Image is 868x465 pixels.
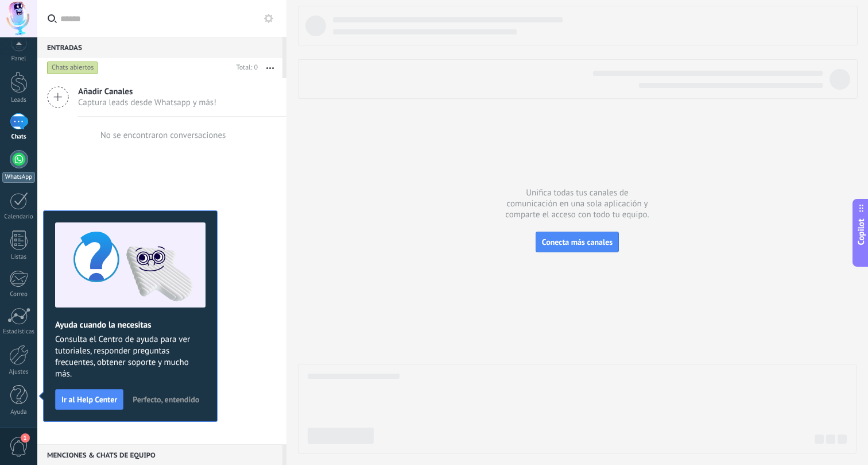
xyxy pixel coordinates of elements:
div: Panel [2,55,36,63]
div: Ajustes [2,368,36,376]
span: Ir al Help Center [61,395,117,403]
div: Menciones & Chats de equipo [37,444,282,465]
div: Chats [2,133,36,141]
div: Entradas [37,37,282,57]
button: Ir al Help Center [55,389,123,410]
div: Total: 0 [232,62,258,74]
div: Listas [2,253,36,261]
button: Conecta más canales [536,232,619,252]
div: WhatsApp [2,172,35,183]
div: Calendario [2,213,36,221]
div: No se encontraron conversaciones [100,130,226,141]
span: Copilot [855,218,867,245]
span: Captura leads desde Whatsapp y más! [78,97,216,108]
div: Estadísticas [2,328,36,336]
button: Perfecto, entendido [127,391,204,408]
button: Más [258,57,282,78]
h2: Ayuda cuando la necesitas [55,320,206,331]
div: Ayuda [2,409,36,416]
div: Leads [2,97,36,104]
span: 1 [21,433,30,443]
span: Añadir Canales [78,86,216,97]
span: Consulta el Centro de ayuda para ver tutoriales, responder preguntas frecuentes, obtener soporte ... [55,334,206,380]
span: Conecta más canales [542,237,613,247]
div: Correo [2,291,36,298]
span: Perfecto, entendido [133,395,199,403]
div: Chats abiertos [47,61,98,75]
